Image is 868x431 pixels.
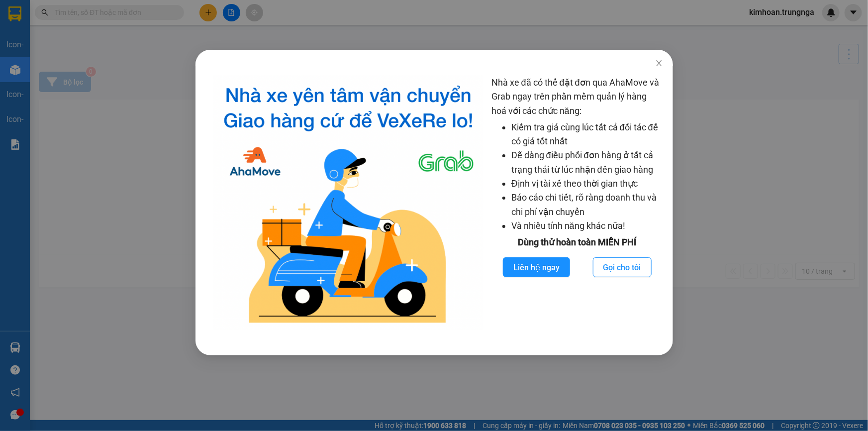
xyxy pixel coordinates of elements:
button: Close [645,50,673,78]
button: Liên hệ ngay [502,257,570,277]
li: Kiểm tra giá cùng lúc tất cả đối tác để có giá tốt nhất [511,120,663,149]
div: Dùng thử hoàn toàn MIỄN PHÍ [491,235,663,249]
span: Liên hệ ngay [513,261,559,274]
li: Dễ dàng điều phối đơn hàng ở tất cả trạng thái từ lúc nhận đến giao hàng [511,148,663,177]
img: logo [213,76,483,330]
div: Nhà xe đã có thể đặt đơn qua AhaMove và Grab ngay trên phần mềm quản lý hàng hoá với các chức năng: [491,76,663,330]
span: Gọi cho tôi [603,261,641,274]
li: Và nhiều tính năng khác nữa! [511,219,663,233]
li: Báo cáo chi tiết, rõ ràng doanh thu và chi phí vận chuyển [511,191,663,219]
button: Gọi cho tôi [592,257,651,277]
span: close [655,59,663,67]
li: Định vị tài xế theo thời gian thực [511,177,663,191]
